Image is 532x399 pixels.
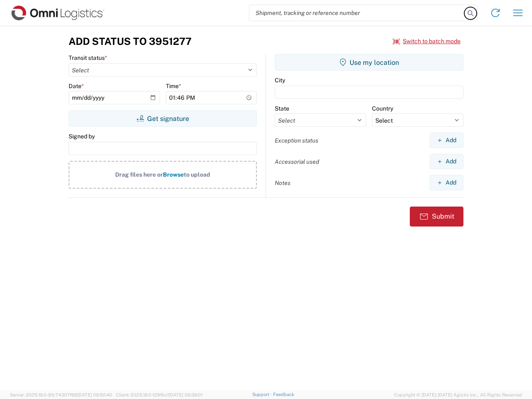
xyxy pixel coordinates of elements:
[69,82,84,90] label: Date
[275,54,463,71] button: Use my location
[115,171,163,178] span: Drag files here or
[394,391,522,399] span: Copyright © [DATE]-[DATE] Agistix Inc., All Rights Reserved
[116,392,202,397] span: Client: 2025.19.0-129fbcf
[430,175,463,190] button: Add
[163,171,184,178] span: Browse
[249,5,465,21] input: Shipment, tracking or reference number
[252,392,273,397] a: Support
[430,133,463,148] button: Add
[275,105,289,112] label: State
[275,137,318,144] label: Exception status
[166,82,181,90] label: Time
[77,392,112,397] span: [DATE] 09:50:40
[372,105,393,112] label: Country
[69,54,107,62] label: Transit status
[10,392,112,397] span: Server: 2025.19.0-91c74307f99
[430,154,463,169] button: Add
[275,158,319,165] label: Accessorial used
[69,110,257,127] button: Get signature
[184,171,210,178] span: to upload
[273,392,294,397] a: Feedback
[275,179,291,187] label: Notes
[410,207,463,227] button: Submit
[69,133,95,140] label: Signed by
[275,76,285,84] label: City
[169,392,202,397] span: [DATE] 09:39:01
[69,35,192,47] h3: Add Status to 3951277
[393,34,461,48] button: Switch to batch mode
